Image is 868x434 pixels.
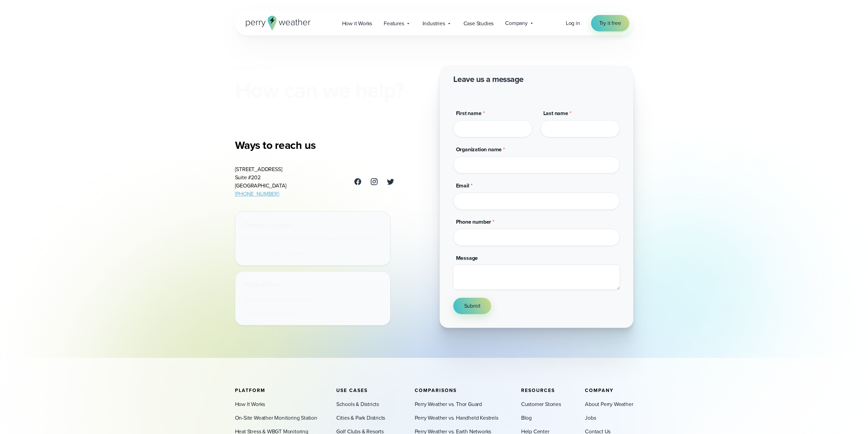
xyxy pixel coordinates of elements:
address: [STREET_ADDRESS] Suite #202 [GEOGRAPHIC_DATA] [235,165,287,198]
span: Company [585,387,614,394]
span: How it Works [342,19,372,28]
a: Try it free [591,15,629,31]
span: Email [456,182,469,190]
a: Perry Weather vs. Handheld Kestrels [415,414,498,422]
span: Try it free [599,19,621,27]
span: Use Cases [336,387,368,394]
span: Company [505,19,528,27]
span: Organization name [456,145,502,153]
a: Case Studies [458,16,500,30]
a: How It Works [235,400,265,408]
h2: Leave us a message [453,74,524,85]
span: Resources [521,387,555,394]
a: Jobs [585,414,596,422]
span: Phone number [456,218,491,226]
a: [PHONE_NUMBER] [235,190,279,198]
span: Comparisons [415,387,457,394]
a: Schools & Districts [336,400,379,408]
span: Features [384,19,404,28]
span: Message [456,254,478,262]
a: Perry Weather vs. Thor Guard [415,400,482,408]
button: Submit [453,298,491,314]
a: Log in [566,19,580,27]
a: Customer Stories [521,400,561,408]
span: Case Studies [464,19,494,28]
span: Platform [235,387,265,394]
a: Cities & Park Districts [336,414,385,422]
a: How it Works [336,16,378,30]
a: On-Site Weather Monitoring Station [235,414,317,422]
span: Last name [543,109,568,117]
h3: Ways to reach us [235,138,395,152]
span: Industries [423,19,445,28]
a: Blog [521,414,532,422]
span: First name [456,109,482,117]
span: Submit [464,302,481,310]
a: About Perry Weather [585,400,633,408]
